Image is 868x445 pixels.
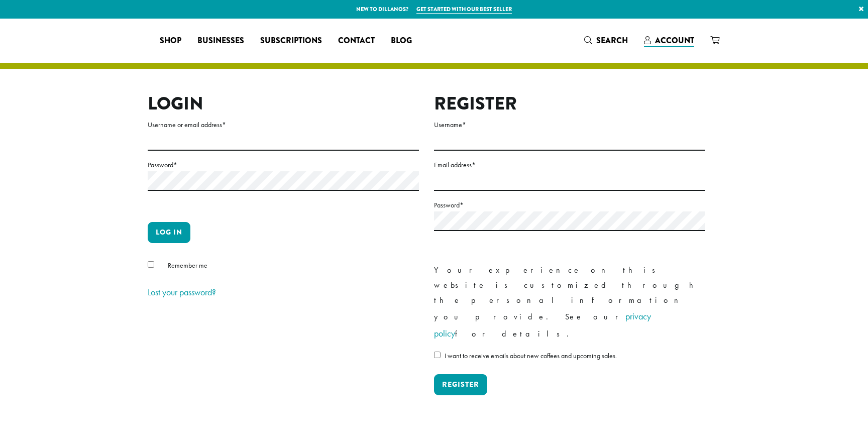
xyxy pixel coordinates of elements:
[168,261,207,270] span: Remember me
[148,222,190,243] button: Log in
[445,351,617,360] span: I want to receive emails about new coffees and upcoming sales.
[434,199,705,211] label: Password
[148,93,419,115] h2: Login
[416,5,512,14] a: Get started with our best seller
[434,159,705,171] label: Email address
[391,35,412,47] span: Blog
[197,35,244,47] span: Businesses
[434,93,705,115] h2: Register
[148,119,419,131] label: Username or email address
[434,310,651,339] a: privacy policy
[576,32,636,49] a: Search
[152,33,189,49] a: Shop
[596,35,628,46] span: Search
[160,35,181,47] span: Shop
[338,35,375,47] span: Contact
[260,35,322,47] span: Subscriptions
[148,159,419,171] label: Password
[434,352,441,358] input: I want to receive emails about new coffees and upcoming sales.
[148,286,216,298] a: Lost your password?
[434,119,705,131] label: Username
[434,263,705,342] p: Your experience on this website is customized through the personal information you provide. See o...
[434,374,487,395] button: Register
[655,35,694,46] span: Account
